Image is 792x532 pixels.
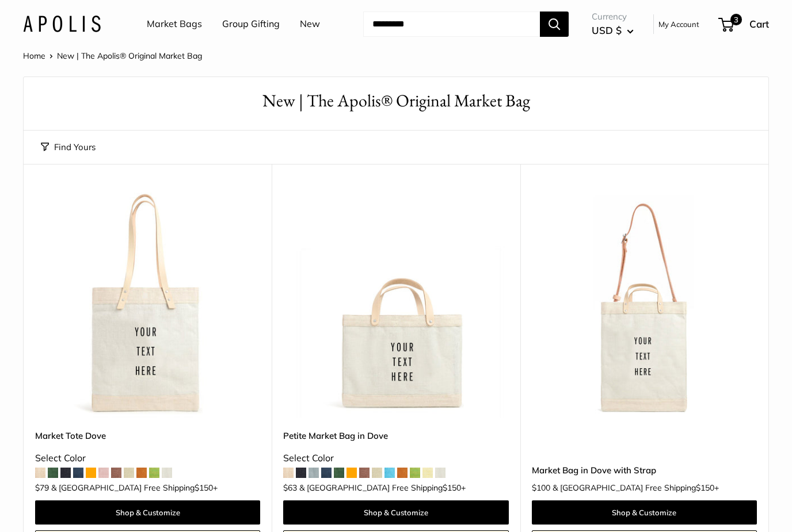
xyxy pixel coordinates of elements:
a: Home [23,51,45,61]
button: USD $ [592,21,634,40]
span: USD $ [592,24,622,36]
span: $63 [283,483,297,493]
button: Find Yours [41,139,96,155]
a: Market Bag in Dove with Strap [532,464,757,477]
img: Market Bag in Dove with Strap [532,193,757,418]
a: Shop & Customize [532,500,757,525]
span: & [GEOGRAPHIC_DATA] Free Shipping + [51,484,218,492]
span: 3 [730,14,742,25]
a: New [300,16,320,33]
span: $150 [696,483,714,493]
button: Search [540,12,569,37]
img: Apolis [23,16,101,32]
div: Select Color [35,450,260,467]
a: Shop & Customize [35,500,260,525]
img: Petite Market Bag in Dove [283,193,508,418]
a: Petite Market Bag in DovePetite Market Bag in Dove [283,193,508,418]
a: Market Tote Dove [35,429,260,442]
a: My Account [658,17,699,31]
span: $150 [443,483,461,493]
span: & [GEOGRAPHIC_DATA] Free Shipping + [299,484,466,492]
nav: Breadcrumb [23,48,202,63]
input: Search... [363,12,540,37]
a: Market Tote DoveMarket Tote Dove [35,193,260,418]
span: $150 [195,483,213,493]
span: $79 [35,483,49,493]
a: Shop & Customize [283,500,508,525]
h1: New | The Apolis® Original Market Bag [41,89,751,113]
span: Currency [592,9,634,25]
span: $100 [532,483,550,493]
img: Market Tote Dove [35,193,260,418]
a: Petite Market Bag in Dove [283,429,508,442]
a: Group Gifting [222,16,280,33]
span: Cart [749,18,769,30]
a: Market Bag in Dove with StrapMarket Bag in Dove with Strap [532,193,757,418]
span: New | The Apolis® Original Market Bag [57,51,202,61]
a: 3 Cart [719,15,769,33]
a: Market Bags [147,16,202,33]
div: Select Color [283,450,508,467]
span: & [GEOGRAPHIC_DATA] Free Shipping + [553,484,719,492]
